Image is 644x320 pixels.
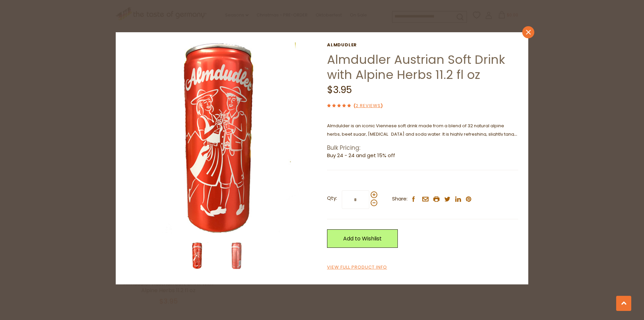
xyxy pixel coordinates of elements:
[327,229,398,248] a: Add to Wishlist
[356,102,381,109] a: 2 Reviews
[327,264,387,271] a: View Full Product Info
[327,194,337,202] strong: Qty:
[126,42,317,234] img: Almdudler Austrian Soft Drink with Alpine Herbs 11.2 fl oz
[327,123,518,146] span: Almdulder is an iconic Viennese soft drink made from a blend of 32 natural alpine herbs, beet sug...
[354,102,383,109] span: ( )
[184,242,211,269] img: Almdudler Austrian Soft Drink with Alpine Herbs 11.2 fl oz
[327,144,518,151] h1: Bulk Pricing:
[327,51,505,83] a: Almdudler Austrian Soft Drink with Alpine Herbs 11.2 fl oz
[327,42,518,48] a: Almdudler
[392,195,408,203] span: Share:
[223,242,250,269] img: Almdudler Austrian Soft Drink with Alpine Herbs 11.2 fl oz
[342,190,369,209] input: Qty:
[327,83,352,96] span: $3.95
[327,151,518,160] li: Buy 24 - 24 and get 15% off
